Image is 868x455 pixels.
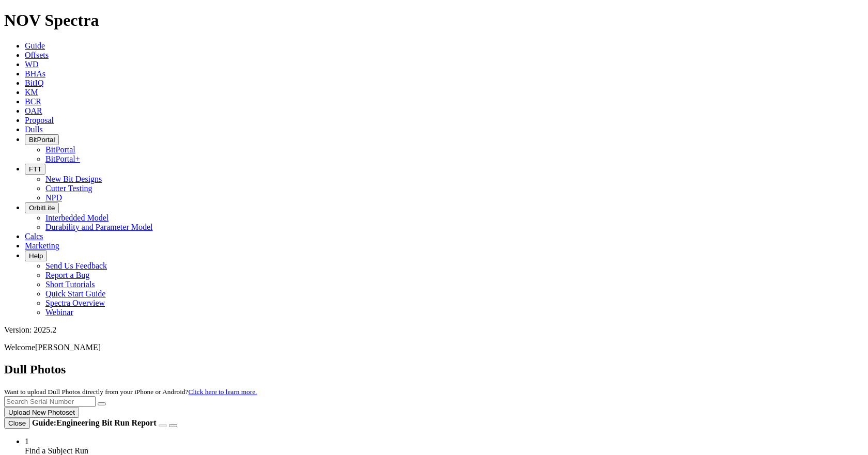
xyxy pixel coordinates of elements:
[29,252,43,260] span: Help
[4,396,96,407] input: Search Serial Number
[45,308,73,317] a: Webinar
[29,165,41,173] span: FTT
[45,271,89,279] a: Report a Bug
[45,213,109,222] a: Interbedded Model
[35,343,101,352] span: [PERSON_NAME]
[25,41,45,50] a: Guide
[25,241,59,250] a: Marketing
[25,134,59,145] button: BitPortal
[4,407,79,418] button: Upload New Photoset
[4,343,864,352] p: Welcome
[45,193,62,202] a: NPD
[32,418,158,427] strong: Guide:
[25,97,41,106] a: BCR
[25,125,43,134] a: Dulls
[25,60,39,69] a: WD
[25,437,864,446] div: 1
[25,88,38,97] a: KM
[25,164,45,175] button: FTT
[45,261,107,270] a: Send Us Feedback
[25,106,42,115] a: OAR
[25,79,43,87] a: BitIQ
[56,418,156,427] span: Engineering Bit Run Report
[45,184,92,193] a: Cutter Testing
[29,136,55,144] span: BitPortal
[29,204,55,212] span: OrbitLite
[45,289,105,298] a: Quick Start Guide
[4,418,30,429] button: Close
[25,116,54,124] a: Proposal
[45,145,75,154] a: BitPortal
[45,299,105,307] a: Spectra Overview
[45,280,95,289] a: Short Tutorials
[45,223,153,231] a: Durability and Parameter Model
[4,325,864,335] div: Version: 2025.2
[25,69,45,78] a: BHAs
[25,250,47,261] button: Help
[45,175,102,183] a: New Bit Designs
[25,51,49,59] a: Offsets
[25,232,43,241] a: Calcs
[189,388,257,396] a: Click here to learn more.
[25,446,88,455] span: Find a Subject Run
[4,363,864,376] h2: Dull Photos
[25,202,59,213] button: OrbitLite
[45,154,80,163] a: BitPortal+
[4,388,257,396] small: Want to upload Dull Photos directly from your iPhone or Android?
[4,11,864,30] h1: NOV Spectra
